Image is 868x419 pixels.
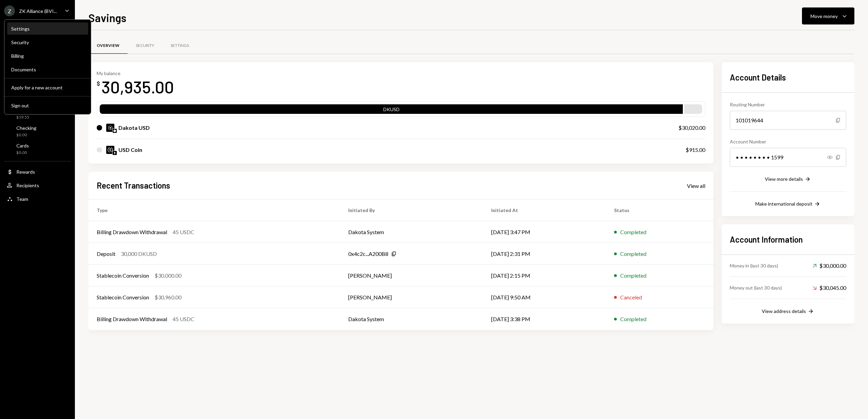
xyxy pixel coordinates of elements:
th: Initiated At [483,199,606,221]
div: Stablecoin Conversion [97,293,149,301]
div: 30,000 DKUSD [121,250,157,258]
div: Money out (last 30 days) [730,284,782,291]
div: Documents [11,67,84,72]
div: 45 USDC [173,315,194,323]
a: Settings [162,37,197,54]
div: My balance [97,70,174,76]
img: USDC [106,146,114,154]
td: [PERSON_NAME] [340,265,483,286]
button: Make international deposit [755,200,821,208]
div: $ [97,80,100,87]
div: Make international deposit [755,201,813,207]
button: View more details [765,176,811,183]
img: base-mainnet [113,129,117,133]
th: Type [89,199,340,221]
div: Billing Drawdown Withdrawal [97,315,167,323]
div: $30,045.00 [813,284,846,292]
th: Initiated By [340,199,483,221]
a: Security [7,36,88,48]
td: [DATE] 3:47 PM [483,221,606,243]
div: $19.55 [16,115,35,120]
a: Recipients [4,179,71,191]
div: $30,020.00 [678,124,705,132]
div: $0.00 [16,132,36,138]
a: Documents [7,63,88,75]
div: Completed [620,250,646,258]
div: Z [4,5,15,16]
button: View address details [762,308,814,315]
td: [DATE] 2:15 PM [483,265,606,286]
div: Money in (last 30 days) [730,262,778,269]
div: Account Number [730,138,846,145]
div: Completed [620,272,646,280]
div: $0.00 [16,150,29,156]
a: Overview [89,37,128,54]
div: USD Coin [118,146,142,154]
div: $30,000.00 [155,272,181,280]
div: Settings [11,26,84,32]
div: Canceled [620,293,642,301]
div: Sign out [11,103,84,108]
a: Security [128,37,162,54]
a: Rewards [4,165,71,178]
div: Deposit [97,250,115,258]
h2: Account Information [730,234,846,245]
div: Billing Drawdown Withdrawal [97,228,167,236]
div: DKUSD [100,106,683,115]
div: View address details [762,308,806,314]
div: Stablecoin Conversion [97,272,149,280]
h1: Savings [89,11,126,24]
div: Apply for a new account [11,85,84,90]
img: ethereum-mainnet [113,151,117,155]
div: Settings [171,43,189,49]
h2: Recent Transactions [97,180,170,191]
div: Recipients [16,182,39,188]
div: Overview [97,43,119,49]
div: 45 USDC [173,228,194,236]
div: 101019644 [730,111,846,130]
div: Completed [620,315,646,323]
td: Dakota System [340,221,483,243]
th: Status [606,199,713,221]
div: Routing Number [730,101,846,108]
a: Billing [7,50,88,62]
div: $30,000.00 [813,262,846,270]
button: Sign out [7,100,88,112]
a: Checking$0.00 [4,123,71,139]
h2: Account Details [730,72,846,83]
div: Security [136,43,154,49]
td: [DATE] 3:38 PM [483,308,606,330]
a: View all [687,182,705,189]
div: Move money [810,13,838,20]
div: $915.00 [686,146,705,154]
div: Checking [16,125,36,131]
div: Rewards [16,169,35,175]
button: Move money [802,7,854,24]
img: DKUSD [106,124,114,132]
div: 0x4c2c...A200B8 [348,250,388,258]
td: [DATE] 9:50 AM [483,286,606,308]
td: [PERSON_NAME] [340,286,483,308]
div: Billing [11,53,84,59]
div: 30,935.00 [101,76,174,98]
div: Security [11,39,84,45]
div: View all [687,182,705,189]
a: Team [4,193,71,205]
div: Cards [16,143,29,149]
div: View more details [765,176,803,182]
button: Apply for a new account [7,82,88,94]
a: Cards$0.00 [4,141,71,157]
td: [DATE] 2:31 PM [483,243,606,265]
div: Completed [620,228,646,236]
div: • • • • • • • • 1599 [730,148,846,167]
div: ZK Alliance (BVI... [19,8,57,14]
a: Settings [7,22,88,35]
div: $30,960.00 [155,293,181,301]
div: Dakota USD [118,124,150,132]
td: Dakota System [340,308,483,330]
div: Team [16,196,28,202]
